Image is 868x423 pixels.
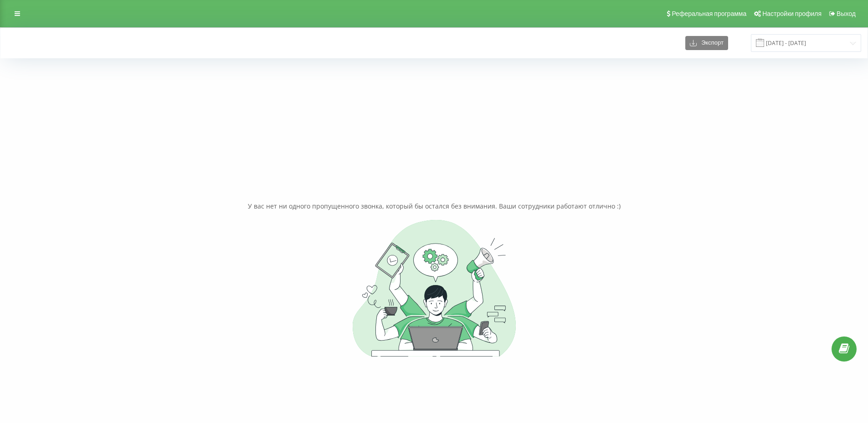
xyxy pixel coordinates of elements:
span: Экспорт [697,40,724,46]
span: Настройки профиля [762,10,822,17]
button: Экспорт [685,36,728,50]
span: Выход [837,10,856,17]
span: Реферальная программа [672,10,746,17]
